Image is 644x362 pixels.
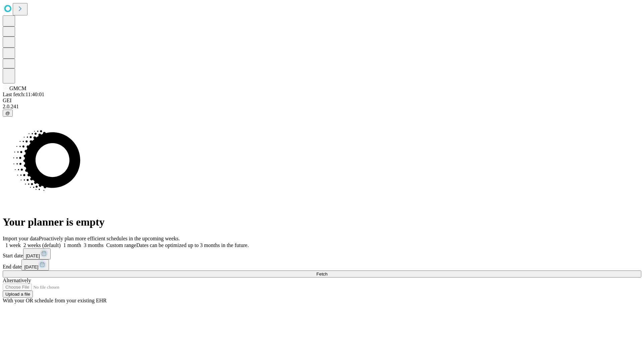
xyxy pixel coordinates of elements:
[3,298,107,303] span: With your OR schedule from your existing EHR
[63,242,81,248] span: 1 month
[3,92,44,97] span: Last fetch: 11:40:01
[23,248,51,259] button: [DATE]
[24,264,38,269] span: [DATE]
[23,242,61,248] span: 2 weeks (default)
[3,270,641,278] button: Fetch
[39,236,180,241] span: Proactively plan more efficient schedules in the upcoming weeks.
[3,110,13,117] button: @
[3,259,641,270] div: End date
[106,242,136,248] span: Custom range
[316,271,327,277] span: Fetch
[5,111,10,116] span: @
[5,242,21,248] span: 1 week
[3,104,641,110] div: 2.0.241
[3,248,641,259] div: Start date
[136,242,249,248] span: Dates can be optimized up to 3 months in the future.
[3,98,641,104] div: GEI
[3,278,31,283] span: Alternatively
[3,291,33,298] button: Upload a file
[26,253,40,258] span: [DATE]
[84,242,104,248] span: 3 months
[3,216,641,228] h1: Your planner is empty
[21,259,49,270] button: [DATE]
[3,236,39,241] span: Import your data
[9,85,26,91] span: GMCM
